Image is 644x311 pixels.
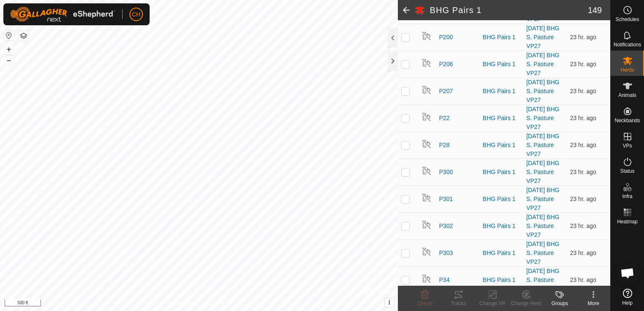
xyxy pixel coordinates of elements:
div: BHG Pairs 1 [483,141,520,150]
a: [DATE] BHG S. Pasture VP27 [526,241,559,265]
button: i [385,298,394,307]
a: [DATE] BHG S. Pasture VP27 [526,214,559,238]
span: P300 [439,168,453,177]
a: [DATE] BHG S. Pasture VP27 [526,160,559,184]
span: P303 [439,249,453,257]
span: P200 [439,33,453,42]
div: BHG Pairs 1 [483,33,520,42]
span: VPs [623,143,632,148]
span: Sep 17, 2025, 2:24 PM [570,276,596,283]
button: Map Layers [19,31,29,41]
span: Sep 17, 2025, 2:24 PM [570,88,596,94]
span: Infra [622,194,632,199]
a: Help [611,285,644,309]
span: Heatmap [617,219,638,224]
span: Delete [418,300,432,306]
a: [DATE] BHG S. Pasture VP27 [526,133,559,157]
div: More [577,300,610,307]
span: Sep 17, 2025, 2:24 PM [570,142,596,148]
span: Sep 17, 2025, 2:24 PM [570,249,596,256]
a: [DATE] BHG S. Pasture VP27 [526,268,559,292]
div: Change Herd [509,300,543,307]
button: – [4,55,14,65]
span: Help [622,300,633,306]
span: Animals [618,93,636,98]
div: BHG Pairs 1 [483,222,520,231]
span: Sep 17, 2025, 2:24 PM [570,61,596,67]
a: [DATE] BHG S. Pasture VP27 [526,79,559,103]
img: returning off [421,166,432,176]
a: [DATE] BHG S. Pasture VP27 [526,106,559,130]
span: P302 [439,222,453,231]
span: Sep 17, 2025, 2:20 PM [570,196,596,202]
span: P34 [439,276,450,284]
span: Sep 17, 2025, 2:28 PM [570,115,596,121]
div: BHG Pairs 1 [483,114,520,123]
div: Open chat [615,260,640,286]
div: BHG Pairs 1 [483,276,520,284]
div: BHG Pairs 1 [483,87,520,96]
span: CH [132,10,140,19]
span: Notifications [614,42,641,47]
span: Schedules [615,17,639,22]
a: [DATE] BHG S. Pasture VP27 [526,25,559,49]
span: P206 [439,60,453,69]
span: Sep 17, 2025, 2:24 PM [570,223,596,229]
img: returning off [421,112,432,122]
span: Sep 17, 2025, 2:20 PM [570,169,596,175]
img: returning off [421,220,432,230]
span: 149 [588,4,602,16]
div: BHG Pairs 1 [483,195,520,204]
div: Groups [543,300,577,307]
div: BHG Pairs 1 [483,168,520,177]
a: Contact Us [207,300,232,308]
img: returning off [421,139,432,149]
div: BHG Pairs 1 [483,60,520,69]
img: returning off [421,31,432,41]
button: + [4,44,14,54]
span: Neckbands [614,118,640,123]
img: returning off [421,273,432,284]
span: P207 [439,87,453,96]
a: Privacy Policy [166,300,197,308]
span: Status [620,169,634,174]
img: returning off [421,58,432,68]
span: Sep 17, 2025, 2:24 PM [570,34,596,40]
a: [DATE] BHG S. Pasture VP27 [526,187,559,211]
span: P22 [439,114,450,123]
div: Tracks [442,300,475,307]
span: i [389,299,390,306]
img: returning off [421,85,432,95]
button: Reset Map [4,30,14,40]
span: P301 [439,195,453,204]
a: [DATE] BHG S. Pasture VP27 [526,52,559,76]
span: Herds [620,67,634,72]
img: Gallagher Logo [10,7,115,22]
div: BHG Pairs 1 [483,249,520,257]
span: P28 [439,141,450,150]
h2: BHG Pairs 1 [430,5,588,15]
img: returning off [421,193,432,203]
div: Change VP [475,300,509,307]
img: returning off [421,247,432,257]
